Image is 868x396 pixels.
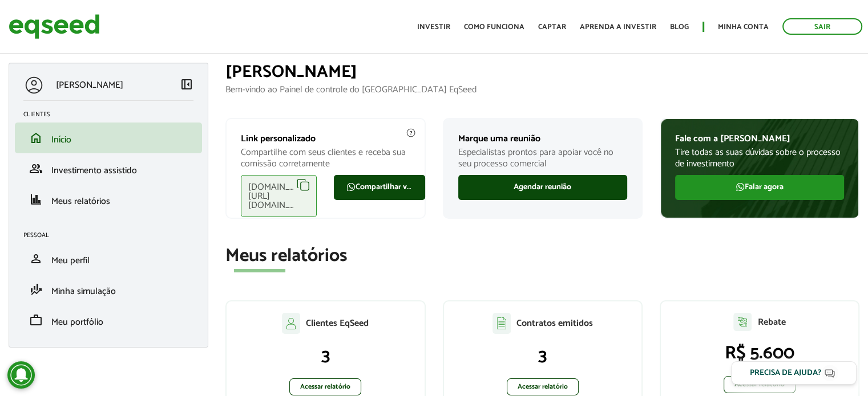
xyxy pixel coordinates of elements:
span: finance [29,193,43,206]
li: Minha simulação [15,274,202,305]
img: agent-meulink-info2.svg [406,128,416,138]
a: Investir [417,23,450,31]
h2: Pessoal [23,232,202,239]
span: person [29,252,43,266]
span: home [29,131,43,145]
a: Como funciona [464,23,524,31]
a: Aprenda a investir [580,23,656,31]
img: FaWhatsapp.svg [346,182,356,191]
a: financeMeus relatórios [23,193,193,206]
a: Agendar reunião [458,175,627,200]
p: Bem-vindo ao Painel de controle do [GEOGRAPHIC_DATA] EqSeed [225,84,859,95]
img: FaWhatsapp.svg [736,182,745,191]
a: Compartilhar via WhatsApp [334,175,425,200]
img: agent-clientes.svg [282,313,300,333]
div: [DOMAIN_NAME][URL][DOMAIN_NAME] [241,175,317,217]
span: Início [51,132,71,148]
a: Falar agora [675,175,844,200]
span: Meu perfil [51,253,90,268]
a: Blog [670,23,689,31]
img: EqSeed [9,11,100,42]
p: Rebate [757,317,785,328]
span: Meus relatórios [51,194,110,209]
a: workMeu portfólio [23,313,193,327]
a: Acessar relatório [289,378,361,395]
li: Meu perfil [15,243,202,274]
a: Acessar relatório [507,378,579,395]
span: Minha simulação [51,284,116,299]
a: Acessar relatório [724,376,796,393]
p: [PERSON_NAME] [56,80,123,91]
span: Meu portfólio [51,315,103,330]
a: groupInvestimento assistido [23,162,193,175]
li: Investimento assistido [15,153,202,184]
h2: Meus relatórios [225,246,859,266]
p: Clientes EqSeed [306,318,369,329]
a: homeInício [23,131,193,145]
a: Captar [538,23,566,31]
span: finance_mode [29,283,43,296]
p: Marque uma reunião [458,133,627,144]
a: personMeu perfil [23,252,193,266]
p: Especialistas prontos para apoiar você no seu processo comercial [458,147,627,169]
p: 3 [455,345,630,367]
span: Investimento assistido [51,163,137,178]
p: Contratos emitidos [516,318,593,329]
img: agent-contratos.svg [492,313,511,334]
p: 3 [238,345,413,367]
h1: [PERSON_NAME] [225,63,859,81]
a: Colapsar menu [180,77,193,93]
img: agent-relatorio.svg [733,313,752,331]
p: Tire todas as suas dúvidas sobre o processo de investimento [675,147,844,169]
li: Meus relatórios [15,184,202,215]
a: Minha conta [718,23,769,31]
p: Compartilhe com seus clientes e receba sua comissão corretamente [241,147,410,169]
p: Fale com a [PERSON_NAME] [675,133,844,144]
p: R$ 5.600 [672,342,847,364]
a: finance_modeMinha simulação [23,283,193,296]
p: Link personalizado [241,133,410,144]
h2: Clientes [23,111,202,118]
li: Meu portfólio [15,305,202,336]
span: left_panel_close [180,77,193,91]
a: Sair [782,18,862,35]
span: work [29,313,43,327]
li: Início [15,123,202,153]
span: group [29,162,43,175]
